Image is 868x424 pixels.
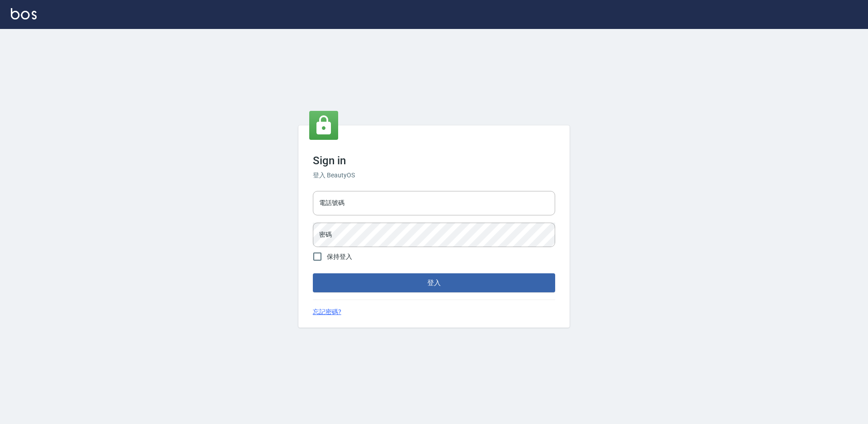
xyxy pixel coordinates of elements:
a: 忘記密碼? [313,307,341,317]
button: 登入 [313,273,555,292]
img: Logo [11,8,37,19]
h3: Sign in [313,154,555,167]
span: 保持登入 [327,252,352,262]
h6: 登入 BeautyOS [313,171,555,180]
